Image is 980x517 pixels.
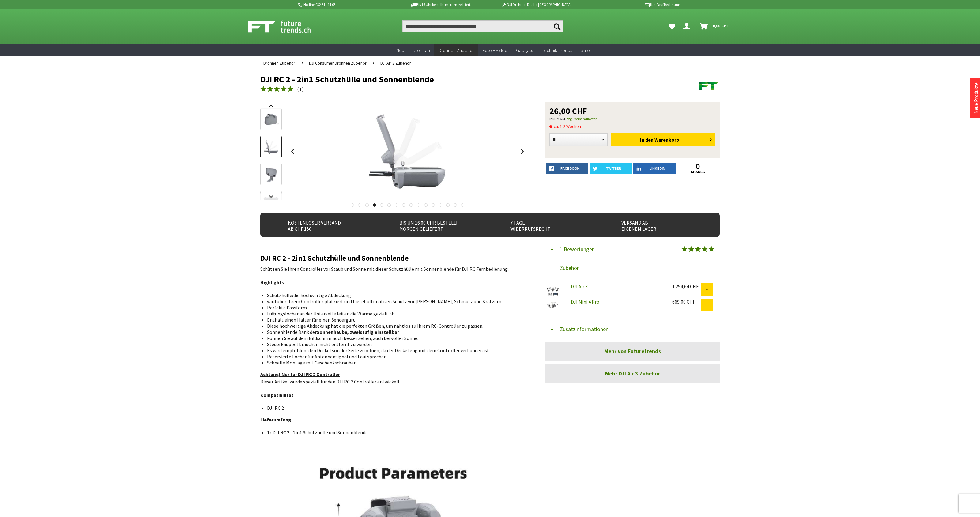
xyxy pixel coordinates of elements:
[267,405,522,411] li: DJI RC 2
[677,163,719,170] a: 0
[549,115,715,123] p: inkl. MwSt.
[248,19,324,34] img: Shop Futuretrends - zur Startseite wechseln
[545,283,560,299] img: DJI Air 3
[267,329,522,335] li: Sonnenblende Dank der
[377,56,414,70] a: DJI Air 3 Zubehör
[697,20,732,32] a: Warenkorb
[260,265,527,273] p: Schützen Sie Ihren Controller vor Staub und Sonne mit dieser Schutzhülle mit Sonnenblende für DJI...
[267,298,522,304] li: wird über Ihrem Controller platziert und bietet ultimativen Schutz vor [PERSON_NAME], Schmutz und...
[551,20,563,32] button: Suchen
[566,116,597,121] a: zzgl. Versandkosten
[260,254,527,262] h2: DJI RC 2 - 2in1 Schutzhülle und Sonnenblende
[654,137,679,143] span: Warenkorb
[393,1,488,8] p: Bis 16 Uhr bestellt, morgen geliefert.
[498,217,595,232] div: 7 Tage Widerrufsrecht
[698,75,720,96] img: Futuretrends
[609,217,707,232] div: Versand ab eigenem Lager
[545,240,720,259] button: 1 Bewertungen
[276,217,373,232] div: Kostenloser Versand ab CHF 150
[545,364,720,383] a: Mehr DJI Air 3 Zubehör
[549,107,587,115] span: 26,00 CHF
[512,44,537,57] a: Gadgets
[267,304,522,311] li: Perfekte Passform
[649,167,665,170] span: LinkedIn
[292,292,293,298] strong: :
[549,123,581,130] span: ca. 1-2 Wochen
[545,299,560,311] img: DJI Mini 4 Pro
[267,347,490,353] span: Es wird empfohlen, den Deckel von der Seite zu öffnen, da der Deckel eng mit dem Controller verbu...
[576,44,594,57] a: Sale
[571,299,599,305] a: DJI Mini 4 Pro
[267,429,522,436] li: 1x DJI RC 2 - 2in1 Schutzhülle und Sonnenblende
[260,56,298,70] a: Drohnen Zubehör
[267,317,522,323] li: Enthält einen Halter für einen Sendergurt
[260,85,304,93] a: (1)
[413,47,430,53] span: Drohnen
[483,47,507,53] span: Foto + Video
[581,47,590,53] span: Sale
[263,60,295,66] span: Drohnen Zubehör
[402,20,563,32] input: Produkt, Marke, Kategorie, EAN, Artikelnummer…
[571,283,588,289] a: DJI Air 3
[584,1,680,8] p: Kauf auf Rechnung
[672,299,701,305] div: 669,00 CHF
[606,167,621,170] span: twitter
[672,283,701,289] div: 1.254,64 CHF
[260,417,291,423] strong: Lieferumfang
[260,75,628,84] h1: DJI RC 2 - 2in1 Schutzhülle und Sonnenblende
[677,170,719,174] a: shares
[409,44,434,57] a: Drohnen
[560,167,579,170] span: facebook
[260,371,527,385] p: Dieser Artikel wurde speziell für den DJI RC 2 Controller entwickelt.
[267,353,386,360] span: Reservierte Löcher für Antennensignal und Lautsprecher
[545,342,720,361] a: Mehr von Futuretrends
[545,259,720,277] button: Zubehör
[478,44,512,57] a: Foto + Video
[297,1,393,8] p: Hotline 032 511 11 03
[666,20,678,32] a: Meine Favoriten
[396,47,404,53] span: Neu
[267,335,522,341] li: können Sie auf dem Bildschirm noch besser sehen, auch bei voller Sonne.
[260,279,284,285] strong: Highlights
[713,21,729,31] span: 0,00 CHF
[590,163,632,174] a: twitter
[309,60,367,66] span: DJI Consumer Drohnen Zubehör
[260,392,293,398] strong: Kompatibilität
[537,44,576,57] a: Technik-Trends
[546,163,588,174] a: facebook
[392,44,409,57] a: Neu
[297,86,304,92] span: ( )
[267,311,522,317] li: Lüftungslöcher an der Unterseite leiten die Wärme gezielt ab
[306,56,370,70] a: DJI Consumer Drohnen Zubehör
[267,341,522,347] li: Steuerknüppel brauchen nicht entfernt zu werden
[267,323,522,329] li: Diese hochwertige Abdeckung hat die perfekten Größen, um nahtlos zu Ihrem RC-Controller zu passen.
[545,320,720,338] button: Zusatzinformationen
[681,20,695,32] a: Dein Konto
[387,217,484,232] div: Bis um 16:00 Uhr bestellt Morgen geliefert
[380,60,411,66] span: DJI Air 3 Zubehör
[611,133,715,146] button: In den Warenkorb
[317,329,399,335] strong: Sonnenhaube, zweistufig einstellbar
[434,44,478,57] a: Drohnen Zubehör
[299,86,302,92] span: 1
[439,47,474,53] span: Drohnen Zubehör
[267,292,522,298] li: Schutzhülle die hochwertige Abdeckung
[633,163,676,174] a: LinkedIn
[260,371,340,377] span: Achtung! Nur für DJI RC 2 Controller
[973,82,979,114] a: Neue Produkte
[640,137,654,143] span: In den
[516,47,533,53] span: Gadgets
[267,360,356,366] span: Schnelle Montage mit Geschenkschrauben
[541,47,572,53] span: Technik-Trends
[488,1,584,8] p: DJI Drohnen Dealer [GEOGRAPHIC_DATA]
